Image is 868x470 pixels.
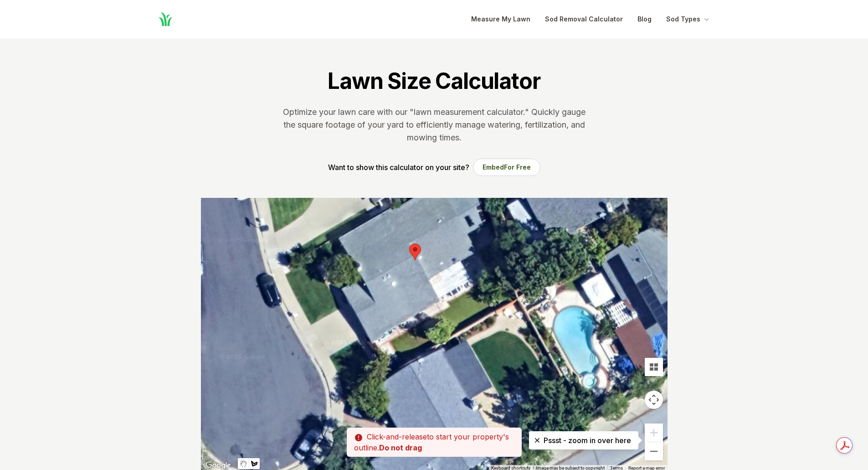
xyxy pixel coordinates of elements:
[645,358,663,376] button: Tilt map
[645,442,663,460] button: Zoom out
[645,391,663,409] button: Map camera controls
[328,67,540,95] h1: Lawn Size Calculator
[249,458,260,469] button: Draw a shape
[637,14,652,25] a: Blog
[536,435,631,446] p: Pssst - zoom in over here
[504,163,531,171] span: For Free
[473,159,540,176] button: EmbedFor Free
[379,443,422,452] strong: Do not drag
[328,162,469,173] p: Want to show this calculator on your site?
[666,14,711,25] button: Sod Types
[281,106,587,144] p: Optimize your lawn care with our "lawn measurement calculator." Quickly gauge the square footage ...
[367,432,427,441] span: Click-and-release
[238,458,249,469] button: Stop drawing
[545,14,623,25] a: Sod Removal Calculator
[347,428,522,457] p: to start your property's outline.
[471,14,530,25] a: Measure My Lawn
[645,424,663,442] button: Zoom in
